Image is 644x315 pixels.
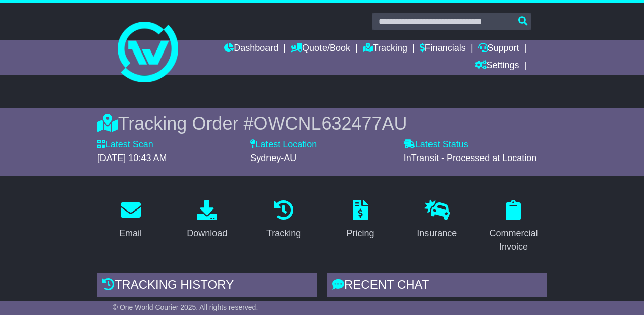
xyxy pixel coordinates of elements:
[97,113,547,134] div: Tracking Order #
[363,40,407,58] a: Tracking
[260,196,307,244] a: Tracking
[97,273,317,300] div: Tracking history
[266,227,301,240] div: Tracking
[113,303,258,311] span: © One World Courier 2025. All rights reserved.
[417,227,457,240] div: Insurance
[340,196,381,244] a: Pricing
[97,153,167,163] span: [DATE] 10:43 AM
[478,40,519,58] a: Support
[480,196,547,257] a: Commercial Invoice
[404,153,536,163] span: InTransit - Processed at Location
[253,113,407,134] span: OWCNL632477AU
[250,153,296,163] span: Sydney-AU
[475,58,519,75] a: Settings
[250,139,317,150] label: Latest Location
[180,196,234,244] a: Download
[291,40,350,58] a: Quote/Book
[404,139,468,150] label: Latest Status
[97,139,153,150] label: Latest Scan
[346,227,374,240] div: Pricing
[119,227,142,240] div: Email
[327,273,547,300] div: RECENT CHAT
[187,227,227,240] div: Download
[113,196,148,244] a: Email
[487,227,541,254] div: Commercial Invoice
[410,196,463,244] a: Insurance
[420,40,466,58] a: Financials
[224,40,278,58] a: Dashboard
